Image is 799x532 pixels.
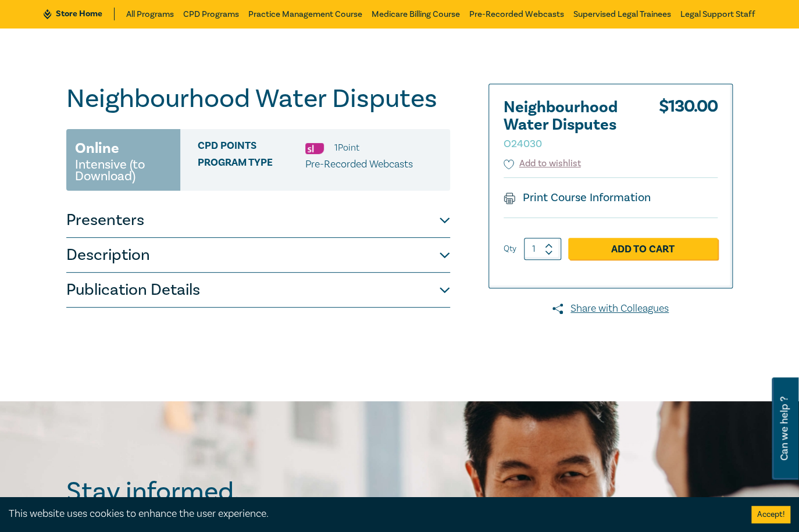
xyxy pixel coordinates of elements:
[66,238,450,273] button: Description
[66,477,341,507] h2: Stay informed.
[75,159,172,182] small: Intensive (to Download)
[504,157,581,170] button: Add to wishlist
[305,143,324,154] img: Substantive Law
[198,157,305,172] span: Program type
[66,84,450,114] h1: Neighbourhood Water Disputes
[524,238,561,260] input: 1
[504,137,542,151] small: O24030
[504,242,516,255] label: Qty
[66,273,450,308] button: Publication Details
[504,190,651,205] a: Print Course Information
[66,203,450,238] button: Presenters
[198,140,305,155] span: CPD Points
[9,506,734,522] div: This website uses cookies to enhance the user experience.
[334,140,359,155] li: 1 Point
[305,157,413,172] p: Pre-Recorded Webcasts
[658,99,718,157] div: $ 130.00
[75,138,119,159] h3: Online
[779,384,790,473] span: Can we help ?
[568,238,718,260] a: Add to Cart
[751,506,790,523] button: Accept cookies
[488,301,733,316] a: Share with Colleagues
[44,8,114,20] a: Store Home
[504,99,632,151] h2: Neighbourhood Water Disputes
